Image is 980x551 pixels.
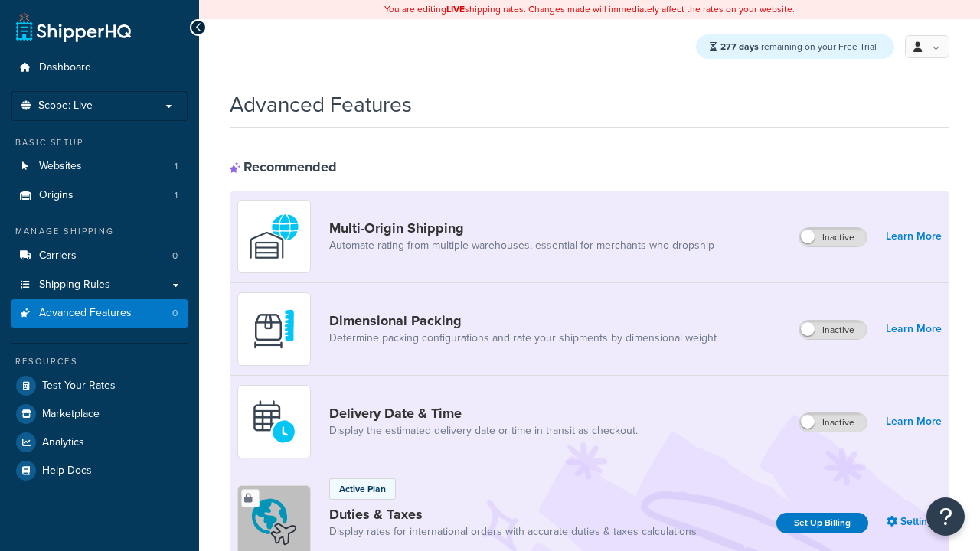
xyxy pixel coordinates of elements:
a: Delivery Date & Time [329,405,638,422]
button: Open Resource Center [926,497,965,536]
a: Shipping Rules [11,271,188,299]
span: 1 [175,160,178,173]
span: Test Your Rates [42,380,116,393]
label: Inactive [799,321,867,339]
a: Dashboard [11,54,188,82]
span: Marketplace [42,408,100,421]
a: Test Your Rates [11,372,188,399]
a: Origins1 [11,181,188,210]
a: Learn More [886,411,942,432]
p: Active Plan [339,482,386,496]
img: gfkeb5ejjkALwAAAABJRU5ErkJggg== [247,395,301,448]
a: Display the estimated delivery date or time in transit as checkout. [329,423,638,439]
span: Dashboard [39,61,91,74]
span: Websites [39,160,82,173]
a: Learn More [886,318,942,340]
a: Carriers0 [11,242,188,270]
a: Websites1 [11,152,188,181]
div: Recommended [230,158,337,175]
a: Help Docs [11,457,188,484]
span: Origins [39,189,73,202]
span: 0 [172,307,178,320]
div: Manage Shipping [11,225,188,238]
a: Dimensional Packing [329,312,717,329]
li: Carriers [11,242,188,270]
span: Analytics [42,436,84,449]
span: Shipping Rules [39,279,110,292]
a: Multi-Origin Shipping [329,220,714,236]
span: Carriers [39,249,77,262]
a: Advanced Features0 [11,299,188,328]
label: Inactive [799,413,867,432]
img: WatD5o0RtDAAAAAElFTkSuQmCC [247,210,301,263]
label: Inactive [799,228,867,246]
a: Marketplace [11,400,188,428]
b: LIVE [446,2,465,16]
a: Analytics [11,429,188,456]
a: Settings [887,511,942,533]
div: Resources [11,355,188,368]
h1: Advanced Features [230,90,412,119]
span: Advanced Features [39,307,132,320]
a: Set Up Billing [776,513,868,533]
a: Display rates for international orders with accurate duties & taxes calculations [329,524,697,540]
a: Automate rating from multiple warehouses, essential for merchants who dropship [329,238,714,253]
a: Duties & Taxes [329,506,697,523]
span: 0 [172,249,178,262]
span: Help Docs [42,465,92,478]
span: Scope: Live [38,99,93,112]
span: remaining on your Free Trial [720,40,877,54]
li: Advanced Features [11,299,188,328]
strong: 277 days [720,40,759,54]
li: Websites [11,152,188,181]
a: Learn More [886,226,942,247]
a: Determine packing configurations and rate your shipments by dimensional weight [329,331,717,346]
img: DTVBYsAAAAAASUVORK5CYII= [247,302,301,356]
li: Origins [11,181,188,210]
span: 1 [175,189,178,202]
div: Basic Setup [11,136,188,149]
